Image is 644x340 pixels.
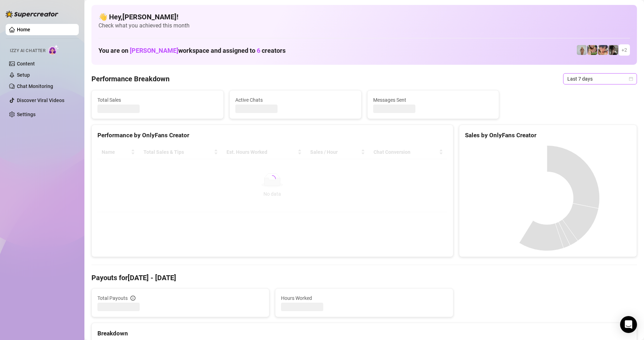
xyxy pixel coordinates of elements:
[629,77,633,81] span: calendar
[98,12,630,22] h4: 👋 Hey, [PERSON_NAME] !
[257,47,260,54] span: 6
[269,175,276,182] span: loading
[17,97,64,103] a: Discover Viral Videos
[17,72,30,78] a: Setup
[97,131,447,140] div: Performance by OnlyFans Creator
[91,74,170,84] h4: Performance Breakdown
[97,96,218,104] span: Total Sales
[91,273,637,283] h4: Payouts for [DATE] - [DATE]
[130,296,135,301] span: info-circle
[97,329,631,338] div: Breakdown
[98,22,630,30] span: Check what you achieved this month
[48,45,59,55] img: AI Chatter
[373,96,493,104] span: Messages Sent
[130,47,178,54] span: [PERSON_NAME]
[17,61,35,67] a: Content
[97,294,128,302] span: Total Payouts
[621,46,627,54] span: + 2
[6,11,58,18] img: logo-BBDzfeDw.svg
[598,45,608,55] img: bonnierides
[587,45,597,55] img: dreamsofleana
[17,83,53,89] a: Chat Monitoring
[567,74,633,84] span: Last 7 days
[17,112,36,117] a: Settings
[281,294,447,302] span: Hours Worked
[577,45,587,55] img: Barbi
[98,47,286,55] h1: You are on workspace and assigned to creators
[608,45,618,55] img: daiisyjane
[465,131,631,140] div: Sales by OnlyFans Creator
[17,27,30,32] a: Home
[620,316,637,333] div: Open Intercom Messenger
[10,48,45,54] span: Izzy AI Chatter
[235,96,356,104] span: Active Chats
